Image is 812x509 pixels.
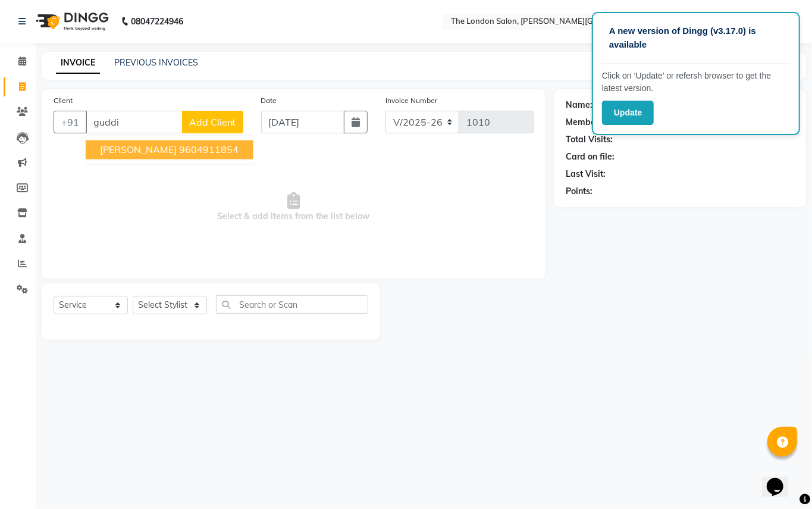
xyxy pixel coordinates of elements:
[261,95,277,106] label: Date
[189,116,236,128] span: Add Client
[179,144,239,156] ngb-highlight: 9604911854
[56,52,100,74] a: INVOICE
[54,111,87,133] button: +91
[131,5,183,38] b: 08047224946
[566,133,613,146] div: Total Visits:
[114,57,198,68] a: PREVIOUS INVOICES
[566,185,593,198] div: Points:
[602,101,654,125] button: Update
[385,95,437,106] label: Invoice Number
[100,144,177,156] span: [PERSON_NAME]
[566,151,615,163] div: Card on file:
[609,24,783,51] p: A new version of Dingg (v3.17.0) is available
[54,95,73,106] label: Client
[566,99,593,111] div: Name:
[566,168,606,180] div: Last Visit:
[762,461,800,497] iframe: chat widget
[86,111,183,133] input: Search by Name/Mobile/Email/Code
[216,295,368,314] input: Search or Scan
[54,148,534,267] span: Select & add items from the list below
[602,70,790,95] p: Click on ‘Update’ or refersh browser to get the latest version.
[30,5,112,38] img: logo
[182,111,243,133] button: Add Client
[566,116,618,129] div: Membership:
